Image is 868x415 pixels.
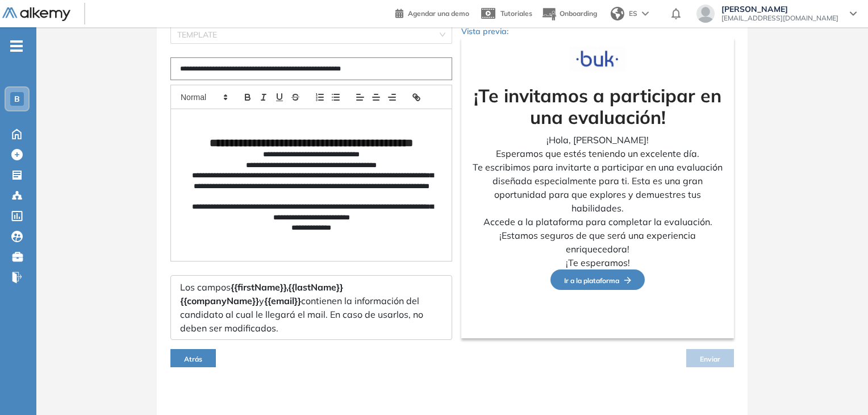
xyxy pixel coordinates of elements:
[560,9,597,18] span: Onboarding
[721,14,838,23] span: [EMAIL_ADDRESS][DOMAIN_NAME]
[700,355,720,363] span: Enviar
[470,215,725,256] p: Accede a la plataforma para completar la evaluación. ¡Estamos seguros de que será una experiencia...
[619,277,631,284] img: Flecha
[629,9,637,19] span: ES
[500,9,532,18] span: Tutoriales
[721,5,838,14] span: [PERSON_NAME]
[470,160,725,215] p: Te escribimos para invitarte a participar en una evaluación diseñada especialmente para ti. Esta ...
[408,9,469,18] span: Agendar una demo
[2,7,70,22] img: Logo
[14,94,20,103] span: B
[611,7,624,20] img: world
[811,360,868,415] iframe: Chat Widget
[470,256,725,269] p: ¡Te esperamos!
[541,2,597,26] button: Onboarding
[264,295,301,306] span: {{email}}
[461,26,734,38] p: Vista previa:
[811,360,868,415] div: Widget de chat
[569,47,626,71] img: Logo de la compañía
[470,147,725,160] p: Esperamos que estés teniendo un excelente día.
[642,11,649,16] img: arrow
[170,349,216,367] button: Atrás
[564,276,631,285] span: Ir a la plataforma
[184,355,202,363] span: Atrás
[395,6,469,19] a: Agendar una demo
[170,275,452,340] div: Los campos y contienen la información del candidato al cual le llegará el mail. En caso de usarlo...
[550,269,645,290] button: Ir a la plataformaFlecha
[470,133,725,147] p: ¡Hola, [PERSON_NAME]!
[474,84,721,128] strong: ¡Te invitamos a participar en una evaluación!
[231,281,288,293] span: {{firstName}},
[180,295,259,306] span: {{companyName}}
[10,45,23,47] i: -
[288,281,343,293] span: {{lastName}}
[686,349,734,367] button: Enviar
